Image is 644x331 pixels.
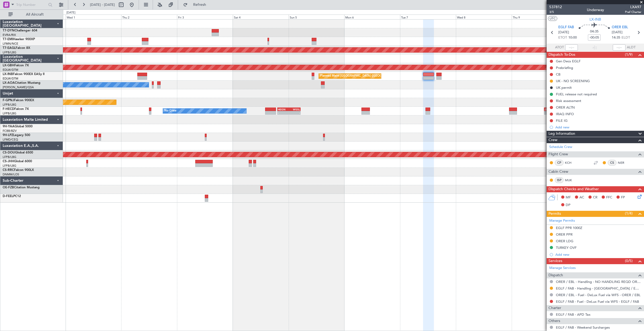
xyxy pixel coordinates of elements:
[618,160,630,165] a: NER
[549,144,572,150] a: Schedule Crew
[555,160,564,166] div: CP
[3,169,14,172] span: CS-RRC
[3,195,21,198] a: D-FEELPC12
[556,72,560,77] div: CB
[344,15,400,19] div: Mon 6
[3,160,14,163] span: CS-JHH
[3,151,15,154] span: CS-DOU
[278,111,289,114] div: -
[121,15,177,19] div: Thu 2
[3,169,34,172] a: CS-RRCFalcon 900LX
[3,46,16,50] span: T7-EAGL
[6,10,57,19] button: All Aircraft
[556,99,581,103] div: Risk assessment
[3,50,16,54] a: LFPB/LBG
[90,2,115,7] span: [DATE] - [DATE]
[164,107,176,115] div: No Crew
[625,258,633,264] span: (0/5)
[555,252,641,257] div: Add new
[3,108,14,111] span: F-HECD
[3,81,15,85] span: LX-AOA
[556,286,641,291] a: EGLF / FAB - Handling - [GEOGRAPHIC_DATA] / EGLF / FAB
[555,177,564,183] div: ISP
[3,103,16,107] a: LFPB/LBG
[548,186,599,192] span: Dispatch Checks and Weather
[233,15,289,19] div: Sat 4
[566,195,571,200] span: MF
[590,29,598,34] span: 04:35
[548,169,568,175] span: Cabin Crew
[555,45,564,50] span: ATOT
[548,258,562,264] span: Services
[555,125,641,129] div: Add new
[558,35,567,40] span: ETOT
[625,4,641,10] span: LXA97
[556,66,573,70] div: Prebriefing
[625,10,641,14] span: Pref Charter
[549,4,562,10] span: 537812
[579,195,584,200] span: AC
[3,186,40,189] a: OE-FZBCitation Mustang
[14,13,56,16] span: All Aircraft
[3,64,14,67] span: LX-GBH
[612,30,623,35] span: [DATE]
[545,108,554,111] div: ZBAA
[3,73,44,76] a: LX-INBFalcon 900EX EASy II
[549,265,576,271] a: Manage Services
[3,186,14,189] span: OE-FZB
[66,15,121,19] div: Wed 1
[3,151,33,154] a: CS-DOUGlobal 6500
[548,52,575,58] span: Dispatch To-Dos
[3,85,34,89] a: [PERSON_NAME]/QSA
[3,111,16,115] a: LFPB/LBG
[556,279,641,284] a: ORER / EBL - Handling - NO HANDLING REQD ORER/EBL
[181,1,212,9] button: Refresh
[16,1,47,9] input: Trip Number
[612,25,628,30] span: ORER EBL
[289,15,344,19] div: Sun 5
[556,226,582,230] div: EGLF PPR 1000Z
[3,33,16,37] a: EVRA/RIX
[3,125,15,128] span: 9H-YAA
[3,155,16,159] a: LFPB/LBG
[556,85,572,90] div: UK permit
[548,211,561,217] span: Permits
[625,52,633,57] span: (1/9)
[3,129,17,133] a: FCBB/BZV
[558,30,569,35] span: [DATE]
[3,108,29,111] a: F-HECDFalcon 7X
[548,16,557,21] button: UTC
[556,92,597,96] div: FUEL release not required
[3,195,13,198] span: D-FEEL
[3,125,33,128] a: 9H-YAAGlobal 5000
[565,178,577,183] a: MUK
[568,35,577,40] span: 10:00
[3,68,18,72] a: EDLW/DTM
[548,137,557,143] span: Crew
[3,173,19,176] a: DNMM/LOS
[556,112,574,116] div: IRAQ INFO
[589,17,601,22] span: LX-INB
[556,118,568,123] div: FILE IG
[3,81,40,85] a: LX-AOACitation Mustang
[3,160,32,163] a: CS-JHHGlobal 6000
[556,312,591,317] a: EGLF / FAB - APD Tax
[3,99,14,102] span: F-GPNJ
[3,42,18,46] a: LFMN/NCE
[548,151,568,157] span: Flight Crew
[622,35,630,40] span: ELDT
[548,318,560,324] span: Others
[556,299,639,304] a: EGLF / FAB - Fuel - DeLux Fuel via WFS - EGLF / FAB
[556,245,577,250] div: TURKEY OVF
[549,10,562,14] span: 3/5
[189,3,211,7] span: Refresh
[3,164,16,168] a: LFPB/LBG
[3,77,18,81] a: EDLW/DTM
[612,35,620,40] span: 14:35
[400,15,456,19] div: Tue 7
[177,15,233,19] div: Fri 3
[456,15,512,19] div: Wed 8
[556,293,641,297] a: ORER / EBL - Fuel - DeLux Fuel via WFS - ORER / EBL
[565,160,577,165] a: KCH
[3,138,18,142] a: LFMD/CEQ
